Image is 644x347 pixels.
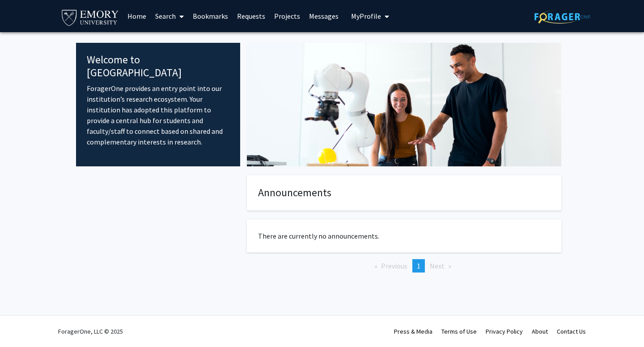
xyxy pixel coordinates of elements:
[151,0,188,32] a: Search
[486,327,523,335] a: Privacy Policy
[247,43,561,166] img: Cover Image
[247,259,561,273] ul: Pagination
[430,261,445,270] span: Next
[270,0,305,32] a: Projects
[7,307,38,340] iframe: Chat
[87,54,229,79] h4: Welcome to [GEOGRAPHIC_DATA]
[58,316,123,347] div: ForagerOne, LLC © 2025
[188,0,233,32] a: Bookmarks
[305,0,343,32] a: Messages
[441,327,477,335] a: Terms of Use
[60,7,120,27] img: Emory University Logo
[123,0,151,32] a: Home
[534,10,590,24] img: ForagerOne Logo
[417,261,420,270] span: 1
[258,231,550,241] p: There are currently no announcements.
[394,327,432,335] a: Press & Media
[557,327,586,335] a: Contact Us
[233,0,270,32] a: Requests
[532,327,548,335] a: About
[258,186,550,199] h4: Announcements
[381,261,407,270] span: Previous
[351,12,381,21] span: My Profile
[87,83,229,147] p: ForagerOne provides an entry point into our institution’s research ecosystem. Your institution ha...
